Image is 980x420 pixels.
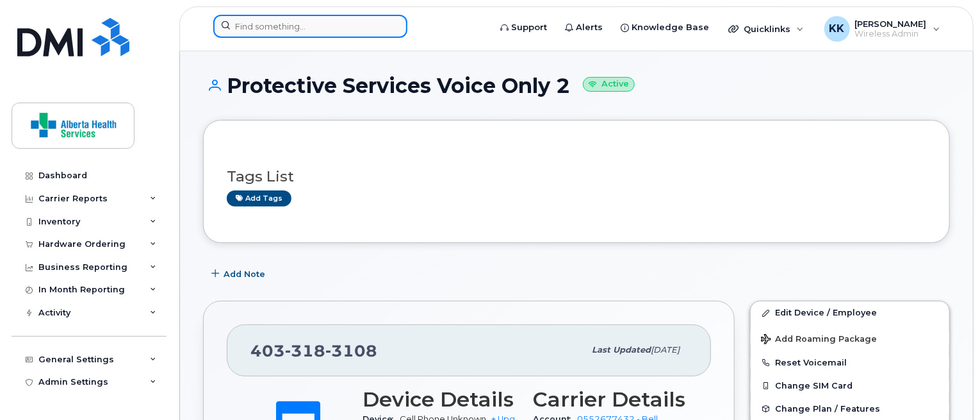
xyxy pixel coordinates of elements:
[651,345,680,355] span: [DATE]
[751,325,949,351] button: Add Roaming Package
[592,345,651,355] span: Last updated
[751,351,949,374] button: Reset Voicemail
[227,190,291,206] a: Add tags
[751,301,949,324] a: Edit Device / Employee
[533,388,688,411] h3: Carrier Details
[203,262,276,285] button: Add Note
[761,334,877,346] span: Add Roaming Package
[751,374,949,398] button: Change SIM Card
[203,74,950,97] h1: Protective Services Voice Only 2
[227,169,926,185] h3: Tags List
[224,268,265,280] span: Add Note
[583,77,635,92] small: Active
[363,388,518,411] h3: Device Details
[325,341,377,360] span: 3108
[250,341,377,360] span: 403
[285,341,325,360] span: 318
[775,404,880,414] span: Change Plan / Features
